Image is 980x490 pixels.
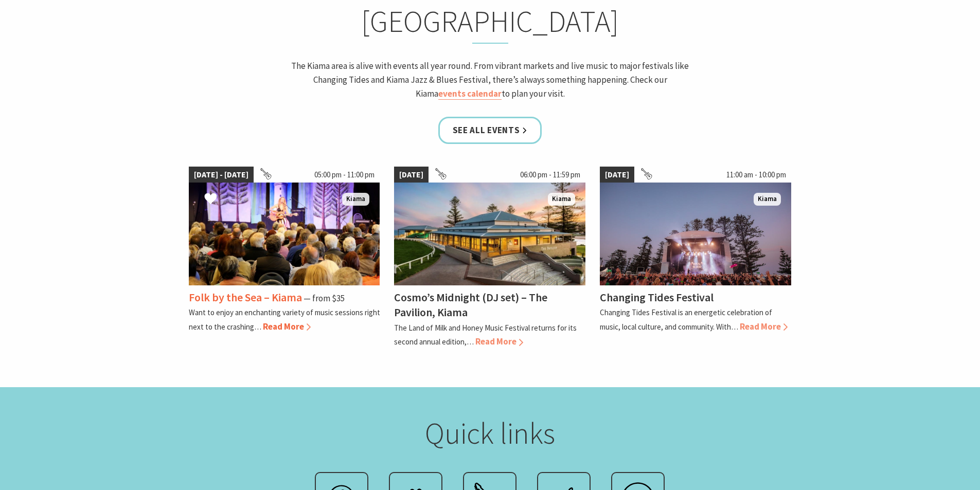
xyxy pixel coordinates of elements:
[754,193,781,206] span: Kiama
[289,59,692,101] p: The Kiama area is alive with events all year round. From vibrant markets and live music to major ...
[394,167,585,349] a: [DATE] 06:00 pm - 11:59 pm Land of Milk an Honey Festival Kiama Cosmo’s Midnight (DJ set) – The P...
[394,323,577,347] p: The Land of Milk and Honey Music Festival returns for its second annual edition,…
[289,415,692,451] h2: Quick links
[189,167,254,183] span: [DATE] - [DATE]
[394,290,547,319] h4: Cosmo’s Midnight (DJ set) – The Pavilion, Kiama
[394,183,585,285] img: Land of Milk an Honey Festival
[263,321,311,332] span: Read More
[342,193,369,206] span: Kiama
[189,183,380,285] img: Folk by the Sea - Showground Pavilion
[438,117,542,144] a: See all Events
[600,167,634,183] span: [DATE]
[740,321,788,332] span: Read More
[600,183,791,285] img: Changing Tides Main Stage
[189,307,380,331] p: Want to enjoy an enchanting variety of music sessions right next to the crashing…
[189,290,302,304] h4: Folk by the Sea – Kiama
[600,307,772,331] p: Changing Tides Festival is an energetic celebration of music, local culture, and community. With…
[548,193,575,206] span: Kiama
[475,336,523,347] span: Read More
[600,167,791,349] a: [DATE] 11:00 am - 10:00 pm Changing Tides Main Stage Kiama Changing Tides Festival Changing Tides...
[304,293,345,304] span: ⁠— from $35
[189,167,380,349] a: [DATE] - [DATE] 05:00 pm - 11:00 pm Folk by the Sea - Showground Pavilion Kiama Folk by the Sea –...
[600,290,714,304] h4: Changing Tides Festival
[394,167,429,183] span: [DATE]
[309,167,380,183] span: 05:00 pm - 11:00 pm
[438,88,502,100] a: events calendar
[194,182,227,217] button: Click to Favourite Folk by the Sea – Kiama
[515,167,585,183] span: 06:00 pm - 11:59 pm
[721,167,791,183] span: 11:00 am - 10:00 pm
